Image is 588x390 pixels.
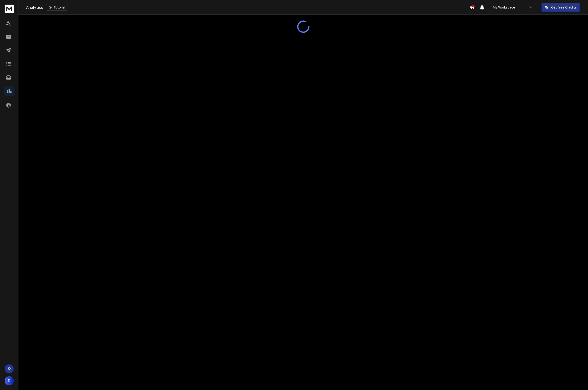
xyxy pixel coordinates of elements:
[5,376,14,385] button: R
[493,5,517,10] p: My Workspace
[26,4,470,11] div: Analytics
[551,5,577,10] p: Get Free Credits
[46,4,68,11] button: Tutorial
[541,3,580,12] button: Get Free Credits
